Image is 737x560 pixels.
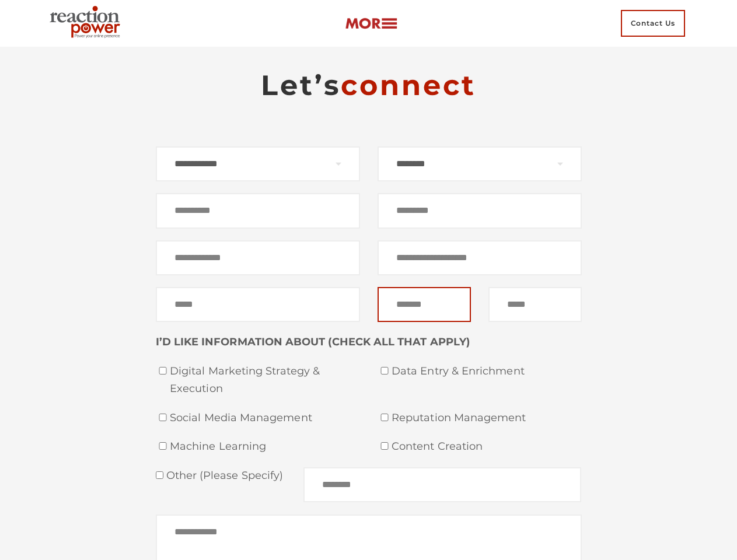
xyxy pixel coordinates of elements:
[170,438,360,456] span: Machine Learning
[341,68,476,102] span: connect
[621,10,685,37] span: Contact Us
[170,363,360,397] span: Digital Marketing Strategy & Execution
[163,469,284,482] span: Other (please specify)
[392,409,582,427] span: Reputation Management
[156,68,582,103] h2: Let’s
[45,2,130,44] img: Executive Branding | Personal Branding Agency
[392,363,582,380] span: Data Entry & Enrichment
[156,335,470,348] strong: I’D LIKE INFORMATION ABOUT (CHECK ALL THAT APPLY)
[392,438,582,456] span: Content Creation
[170,409,360,427] span: Social Media Management
[345,17,397,30] img: more-btn.png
